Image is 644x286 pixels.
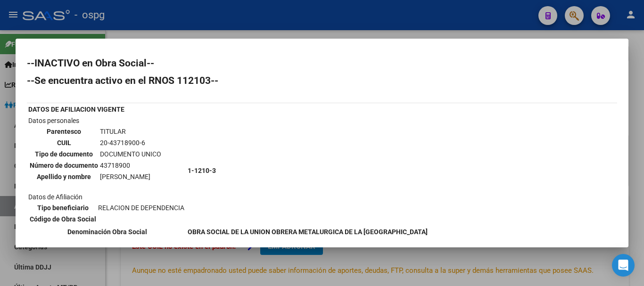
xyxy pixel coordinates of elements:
th: Número de documento [29,160,99,171]
b: DATOS DE AFILIACION VIGENTE [28,106,124,113]
td: [PERSON_NAME] [99,172,162,182]
th: Código de Obra Social [29,214,97,224]
h2: --INACTIVO en Obra Social-- [27,58,617,68]
h2: --Se encuentra activo en el RNOS 112103-- [27,76,617,85]
td: 20-43718900-6 [99,138,162,148]
th: Parentesco [29,126,99,137]
td: RELACION DE DEPENDENCIA [98,203,185,213]
td: Datos personales Datos de Afiliación [28,115,186,226]
b: OBRA SOCIAL DE LA UNION OBRERA METALURGICA DE LA [GEOGRAPHIC_DATA] [188,228,428,236]
td: TITULAR [99,126,162,137]
b: 1-1210-3 [188,167,216,174]
td: DOCUMENTO UNICO [99,149,162,159]
th: Denominación Obra Social [28,227,186,237]
th: CUIL [29,138,99,148]
div: Open Intercom Messenger [612,254,635,277]
th: Tipo beneficiario [29,203,97,213]
td: 43718900 [99,160,162,171]
th: Tipo de documento [29,149,99,159]
th: Apellido y nombre [29,172,99,182]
